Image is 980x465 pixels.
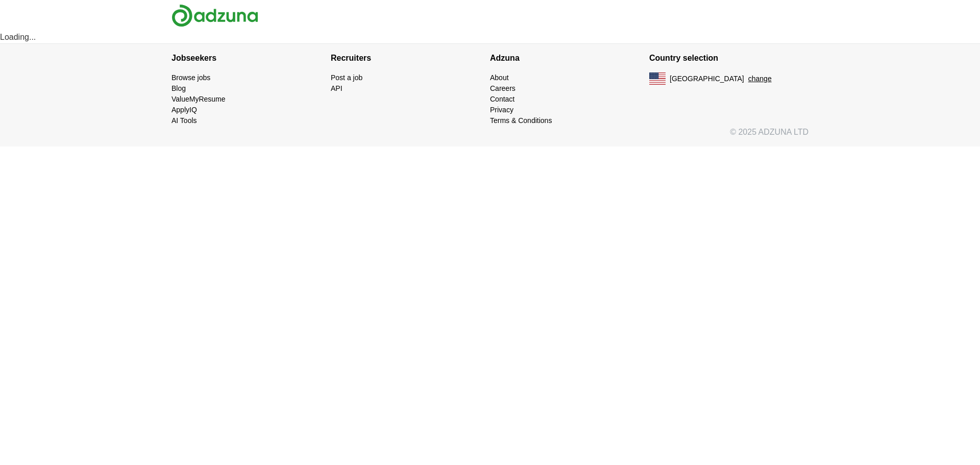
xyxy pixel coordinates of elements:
[171,95,226,103] a: ValueMyResume
[171,74,210,82] a: Browse jobs
[171,4,258,27] img: Adzuna logo
[490,95,514,103] a: Contact
[490,74,509,82] a: About
[171,116,197,125] a: AI Tools
[331,74,362,82] a: Post a job
[490,106,513,114] a: Privacy
[490,84,516,92] a: Careers
[748,74,772,84] button: change
[670,74,744,84] span: [GEOGRAPHIC_DATA]
[331,84,342,92] a: API
[171,106,197,114] a: ApplyIQ
[163,126,817,146] div: © 2025 ADZUNA LTD
[649,44,808,72] h4: Country selection
[649,72,666,85] img: US flag
[171,84,186,92] a: Blog
[490,116,552,125] a: Terms & Conditions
